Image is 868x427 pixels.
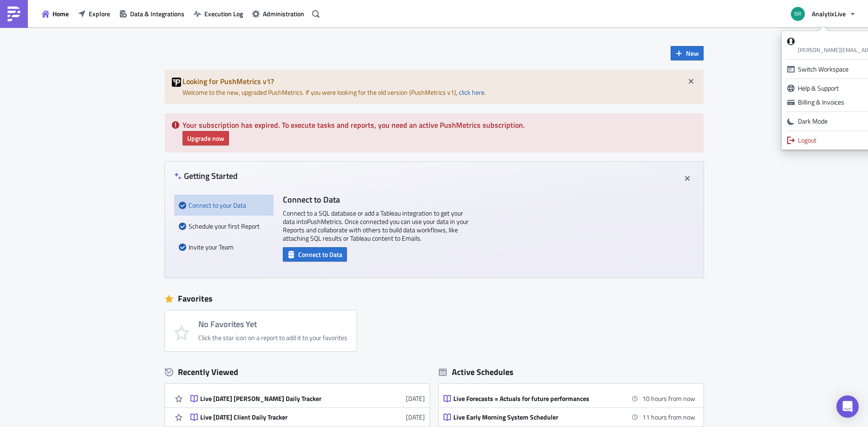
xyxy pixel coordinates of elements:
span: Upgrade now [187,133,224,143]
div: Invite your Team [179,236,269,257]
div: Live [DATE] [PERSON_NAME] Daily Tracker [200,394,363,403]
div: Click the star icon on a report to add it to your favorites [198,334,347,342]
a: Connect to Data [283,249,347,258]
span: AnalytixLive [812,9,846,19]
span: Home [52,9,69,19]
h4: No Favorites Yet [198,320,347,329]
img: Avatar [790,6,806,22]
button: Administration [248,7,309,21]
time: 2025-09-15 07:27 [642,394,695,403]
a: click here [459,87,484,97]
h5: Your subscription has expired. To execute tasks and reports, you need an active PushMetrics subsc... [183,121,697,129]
div: Schedule your first Report [179,216,269,236]
p: Connect to a SQL database or add a Tableau integration to get your data into PushMetrics . Once c... [283,209,469,243]
button: Explore [73,7,115,21]
button: Connect to Data [283,247,347,262]
button: New [671,46,704,60]
div: Live Forecasts = Actuals for future performances [453,394,616,403]
h4: Getting Started [174,171,238,181]
h5: Looking for PushMetrics v1? [183,78,697,85]
a: Live [DATE] Client Daily Tracker[DATE] [190,408,425,426]
div: Recently Viewed [165,365,430,379]
button: Home [37,7,73,21]
a: Live Forecasts = Actuals for future performances10 hours from now [444,389,695,407]
button: Execution Log [189,7,248,21]
time: 2025-09-15 07:36 [642,412,695,422]
span: Administration [263,9,304,19]
div: Live [DATE] Client Daily Tracker [200,413,363,421]
span: Data & Integrations [130,9,184,19]
div: Live Early Morning System Scheduler [453,413,616,421]
time: 2025-09-08T22:06:47Z [406,394,425,403]
span: Execution Log [204,9,243,19]
a: Live [DATE] [PERSON_NAME] Daily Tracker[DATE] [190,389,425,407]
span: Explore [89,9,110,19]
span: New [686,48,699,58]
time: 2025-09-08T16:41:38Z [406,412,425,422]
div: Open Intercom Messenger [836,395,859,418]
a: Live Early Morning System Scheduler11 hours from now [444,408,695,426]
button: Upgrade now [183,131,229,145]
span: Connect to Data [298,250,342,259]
h4: Connect to Data [283,195,469,204]
button: Data & Integrations [115,7,189,21]
div: Welcome to the new, upgraded PushMetrics. If you were looking for the old version (PushMetrics v1... [165,70,704,104]
div: Favorites [165,292,704,306]
div: Active Schedules [439,367,514,377]
img: PushMetrics [7,7,21,21]
button: AnalytixLive [785,4,861,24]
div: Connect to your Data [179,195,269,216]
